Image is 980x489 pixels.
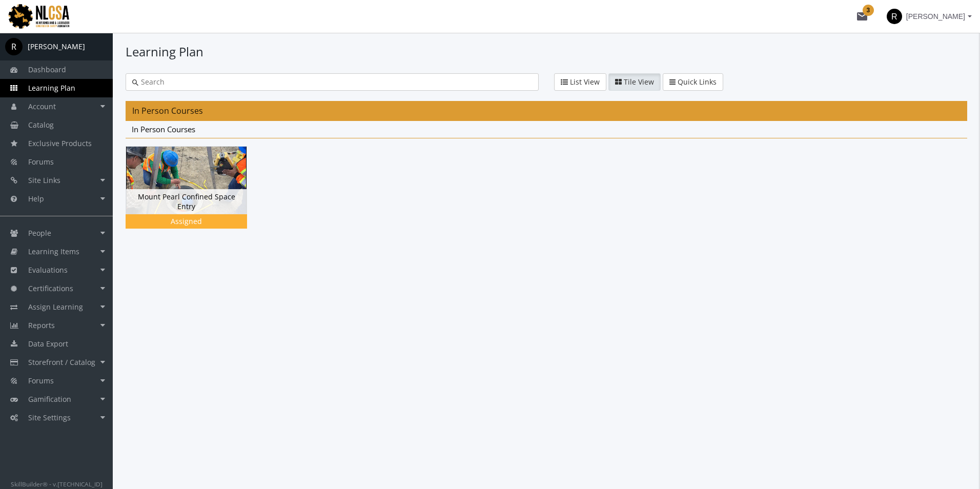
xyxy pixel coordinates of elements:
span: In Person Courses [132,124,195,134]
span: People [28,228,51,238]
h1: Learning Plan [126,43,967,60]
span: Forums [28,376,54,385]
span: List View [570,77,600,87]
small: SkillBuilder® - v.[TECHNICAL_ID] [11,480,103,488]
mat-icon: mail [856,10,868,23]
span: Gamification [28,394,71,404]
span: Catalog [28,120,54,130]
span: Data Export [28,339,68,349]
div: Mount Pearl Confined Space Entry [126,189,247,214]
span: Reports [28,320,55,330]
div: [PERSON_NAME] [28,42,85,52]
span: Dashboard [28,65,66,74]
span: R [887,9,902,24]
span: [PERSON_NAME] [906,7,965,26]
span: Help [28,194,44,203]
span: Site Links [28,175,60,185]
div: Mount Pearl Confined Space Entry [126,146,262,244]
span: Assign Learning [28,302,83,312]
span: Evaluations [28,265,68,275]
span: Quick Links [678,77,717,87]
span: Forums [28,157,54,167]
span: Account [28,101,56,111]
span: Exclusive Products [28,138,92,148]
span: Learning Plan [28,83,75,93]
span: R [5,38,23,55]
div: Assigned [128,216,245,227]
span: In Person Courses [132,105,203,116]
span: Tile View [624,77,654,87]
input: Search [138,77,532,87]
span: Site Settings [28,413,71,422]
span: Learning Items [28,247,79,256]
span: Storefront / Catalog [28,357,95,367]
span: Certifications [28,283,73,293]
